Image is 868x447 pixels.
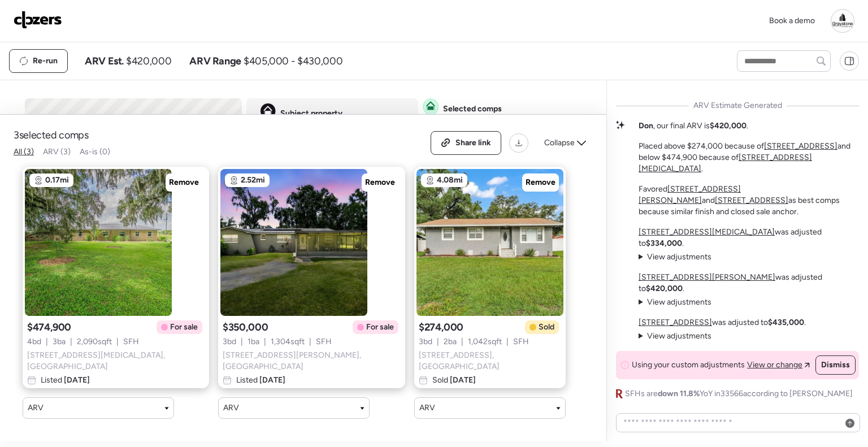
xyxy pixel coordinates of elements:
[647,297,711,307] span: View adjustments
[639,331,711,342] summary: View adjustments
[258,375,285,385] span: [DATE]
[747,359,810,371] a: View or change
[444,336,457,348] span: 2 ba
[223,336,236,348] span: 3 bd
[419,336,432,348] span: 3 bd
[639,272,775,282] a: [STREET_ADDRESS][PERSON_NAME]
[41,375,90,386] span: Listed
[309,336,311,348] span: |
[513,336,529,348] span: SFH
[170,322,198,333] span: For sale
[437,336,439,348] span: |
[448,375,476,385] span: [DATE]
[28,402,44,414] span: ARV
[461,336,463,348] span: |
[27,320,71,334] span: $474,900
[169,177,199,188] span: Remove
[53,336,66,348] span: 3 ba
[62,375,90,385] span: [DATE]
[419,320,463,334] span: $274,000
[14,128,89,142] span: 3 selected comps
[710,121,747,131] strong: $420,000
[244,54,342,68] span: $405,000 - $430,000
[27,350,205,372] span: [STREET_ADDRESS][MEDICAL_DATA] , [GEOGRAPHIC_DATA]
[455,137,491,149] span: Share link
[365,177,395,188] span: Remove
[639,227,775,237] a: [STREET_ADDRESS][MEDICAL_DATA]
[241,175,265,186] span: 2.52mi
[544,137,575,149] span: Collapse
[14,147,34,157] span: All (3)
[646,284,683,293] strong: $420,000
[647,252,711,262] span: View adjustments
[747,359,802,371] span: View or change
[432,375,476,386] span: Sold
[539,322,554,333] span: Sold
[625,388,853,400] span: SFHs are YoY in 33566 according to [PERSON_NAME]
[280,108,342,119] span: Subject property
[769,16,815,25] span: Book a demo
[419,350,561,372] span: [STREET_ADDRESS] , [GEOGRAPHIC_DATA]
[506,336,509,348] span: |
[639,184,859,218] p: Favored and as best comps because similar finish and closed sale anchor.
[248,336,259,348] span: 1 ba
[189,54,241,68] span: ARV Range
[639,251,711,263] summary: View adjustments
[639,272,859,294] p: was adjusted to .
[46,336,48,348] span: |
[223,320,268,334] span: $350,000
[236,375,285,386] span: Listed
[639,318,712,327] a: [STREET_ADDRESS]
[70,336,72,348] span: |
[223,350,401,372] span: [STREET_ADDRESS][PERSON_NAME] , [GEOGRAPHIC_DATA]
[526,177,555,188] span: Remove
[639,120,748,132] p: , our final ARV is .
[264,336,266,348] span: |
[116,336,119,348] span: |
[715,196,788,205] a: [STREET_ADDRESS]
[45,175,69,186] span: 0.17mi
[366,322,394,333] span: For sale
[443,103,502,115] span: Selected comps
[223,402,239,414] span: ARV
[646,238,682,248] strong: $334,000
[639,227,859,249] p: was adjusted to .
[639,317,806,328] p: was adjusted to .
[764,141,837,151] a: [STREET_ADDRESS]
[639,184,741,205] a: [STREET_ADDRESS][PERSON_NAME]
[647,331,711,341] span: View adjustments
[123,336,139,348] span: SFH
[693,100,782,111] span: ARV Estimate Generated
[468,336,502,348] span: 1,042 sqft
[14,11,62,29] img: Logo
[126,54,171,68] span: $420,000
[33,55,58,67] span: Re-run
[85,54,124,68] span: ARV Est.
[419,402,435,414] span: ARV
[639,121,653,131] strong: Don
[658,389,700,398] span: down 11.8%
[271,336,305,348] span: 1,304 sqft
[768,318,804,327] strong: $435,000
[241,336,243,348] span: |
[27,336,41,348] span: 4 bd
[639,297,711,308] summary: View adjustments
[821,359,850,371] span: Dismiss
[316,336,332,348] span: SFH
[43,147,71,157] span: ARV (3)
[80,147,110,157] span: As-is (0)
[77,336,112,348] span: 2,090 sqft
[632,359,745,371] span: Using your custom adjustments
[437,175,463,186] span: 4.08mi
[639,141,859,175] p: Placed above $274,000 because of and below $474,900 because of .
